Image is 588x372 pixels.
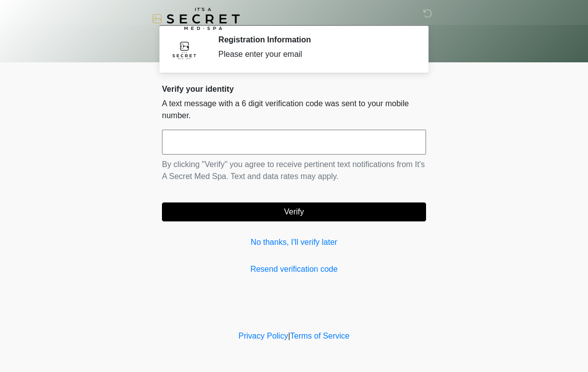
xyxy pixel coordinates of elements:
a: Terms of Service [290,332,349,340]
p: By clicking "Verify" you agree to receive pertinent text notifications from It's A Secret Med Spa... [162,159,426,183]
a: Privacy Policy [239,332,289,340]
div: Please enter your email [218,48,411,60]
button: Verify [162,202,426,221]
img: Agent Avatar [169,35,199,65]
a: Resend verification code [162,263,426,275]
a: No thanks, I'll verify later [162,236,426,248]
img: It's A Secret Med Spa Logo [152,7,240,30]
h2: Verify your identity [162,84,426,94]
h2: Registration Information [218,35,411,44]
a: | [288,332,290,340]
p: A text message with a 6 digit verification code was sent to your mobile number. [162,98,426,122]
